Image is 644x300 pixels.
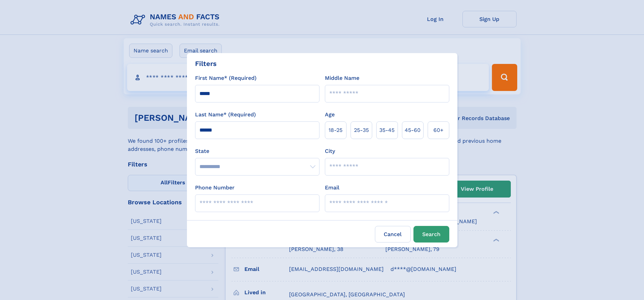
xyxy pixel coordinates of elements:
[325,184,339,192] label: Email
[325,147,335,155] label: City
[195,147,319,155] label: State
[354,126,369,134] span: 25‑35
[325,74,359,82] label: Middle Name
[379,126,395,134] span: 35‑45
[195,74,257,82] label: First Name* (Required)
[325,111,335,119] label: Age
[433,126,444,134] span: 60+
[329,126,342,134] span: 18‑25
[195,59,217,69] div: Filters
[375,226,411,243] label: Cancel
[195,111,256,119] label: Last Name* (Required)
[195,184,235,192] label: Phone Number
[405,126,421,134] span: 45‑60
[413,226,449,243] button: Search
